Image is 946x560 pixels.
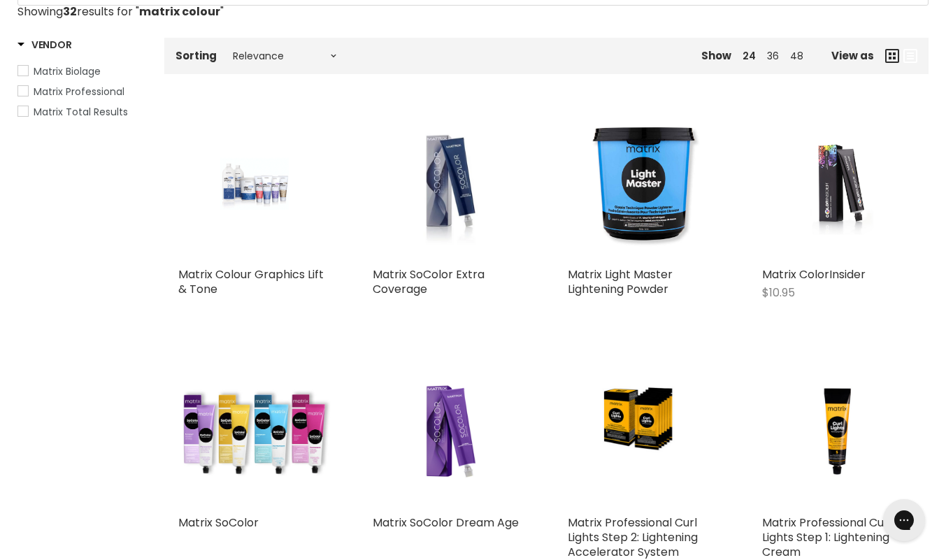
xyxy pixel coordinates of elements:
img: Matrix Professional Curl Lights Step 2: Lightening Accelerator System [574,356,714,508]
a: 36 [767,49,779,63]
span: $10.95 [762,285,795,301]
strong: 32 [63,3,77,20]
img: Matrix ColorInsider [787,108,889,260]
a: Matrix Biolage [17,64,147,79]
img: Matrix SoColor Extra Coverage [382,108,517,260]
a: 24 [743,49,756,63]
iframe: Gorgias live chat messenger [876,494,932,546]
a: Matrix Total Results [17,104,147,120]
label: Sorting [175,50,217,62]
span: Matrix Biolage [34,64,101,78]
a: Matrix SoColor [178,356,331,508]
a: Matrix Professional Curl Lights Step 2: Lightening Accelerator System [568,515,698,560]
a: Matrix ColorInsider [762,108,915,260]
img: Matrix Colour Graphics Lift & Tone [204,108,306,260]
span: View as [831,50,874,62]
a: 48 [790,49,803,63]
a: Matrix Professional Curl Lights Step 1: Lightening Cream [762,356,915,508]
strong: matrix colour [139,3,220,20]
p: Showing results for " " [17,6,929,18]
a: Matrix Colour Graphics Lift & Tone [178,266,324,297]
img: Matrix SoColor [178,375,331,488]
a: Matrix ColorInsider [762,266,866,282]
a: Matrix Professional Curl Lights Step 1: Lightening Cream [762,515,891,560]
a: Matrix Colour Graphics Lift & Tone [178,108,331,260]
span: Show [701,48,731,63]
img: Matrix Light Master Lightening Powder [587,108,701,260]
a: Matrix SoColor Extra Coverage [373,108,525,260]
span: Matrix Professional [34,85,124,99]
img: Matrix Professional Curl Lights Step 1: Lightening Cream [768,356,908,508]
img: Matrix SoColor Dream Age [382,356,517,508]
a: Matrix SoColor Dream Age [373,515,519,531]
a: Matrix SoColor [178,515,259,531]
a: Matrix SoColor Extra Coverage [373,266,485,297]
a: Matrix Professional [17,84,147,99]
a: Matrix SoColor Dream Age [373,356,525,508]
a: Matrix Professional Curl Lights Step 2: Lightening Accelerator System [568,356,720,508]
span: Matrix Total Results [34,105,128,119]
h3: Vendor [17,38,71,52]
a: Matrix Light Master Lightening Powder [568,108,720,260]
a: Matrix Light Master Lightening Powder [568,266,673,297]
